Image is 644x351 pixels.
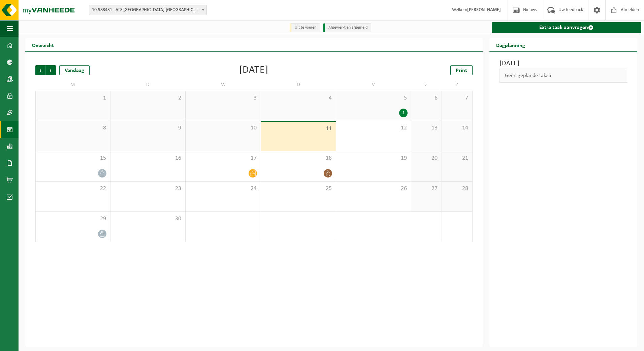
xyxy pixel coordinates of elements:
span: Print [456,68,467,73]
span: 13 [415,124,438,132]
li: Uit te voeren [290,23,320,32]
iframe: chat widget [3,336,112,351]
span: 19 [340,155,408,162]
li: Afgewerkt en afgemeld [323,23,371,32]
a: Extra taak aanvragen [492,22,641,33]
td: D [110,79,186,91]
span: 4 [264,94,332,102]
span: 5 [340,94,408,102]
td: D [261,79,336,91]
span: 24 [189,185,257,192]
span: 9 [114,124,182,132]
span: 10 [189,124,257,132]
span: 21 [445,155,469,162]
td: V [336,79,411,91]
span: 16 [114,155,182,162]
h2: Dagplanning [489,38,532,51]
span: 8 [39,124,107,132]
span: 30 [114,215,182,223]
span: 29 [39,215,107,223]
td: M [35,79,110,91]
td: W [186,79,261,91]
span: 27 [415,185,438,192]
span: 17 [189,155,257,162]
h3: [DATE] [500,58,627,69]
strong: [PERSON_NAME] [467,7,501,12]
span: 7 [445,94,469,102]
span: Vorige [35,65,45,75]
span: 14 [445,124,469,132]
span: 22 [39,185,107,192]
span: 15 [39,155,107,162]
span: 18 [264,155,332,162]
span: 11 [264,125,332,132]
span: 6 [415,94,438,102]
span: 26 [340,185,408,192]
span: 10-983431 - ATS ANTWERP-HERENTHOUT - HERENTHOUT [89,5,207,15]
td: Z [411,79,442,91]
div: [DATE] [239,65,268,75]
span: 25 [264,185,332,192]
span: 1 [39,94,107,102]
div: Geen geplande taken [500,69,627,83]
h2: Overzicht [25,38,61,51]
span: Volgende [46,65,56,75]
div: 1 [399,109,408,117]
a: Print [450,65,473,75]
span: 10-983431 - ATS ANTWERP-HERENTHOUT - HERENTHOUT [89,5,206,15]
span: 20 [415,155,438,162]
span: 2 [114,94,182,102]
span: 12 [340,124,408,132]
td: Z [442,79,473,91]
span: 23 [114,185,182,192]
span: 3 [189,94,257,102]
span: 28 [445,185,469,192]
div: Vandaag [59,65,90,75]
